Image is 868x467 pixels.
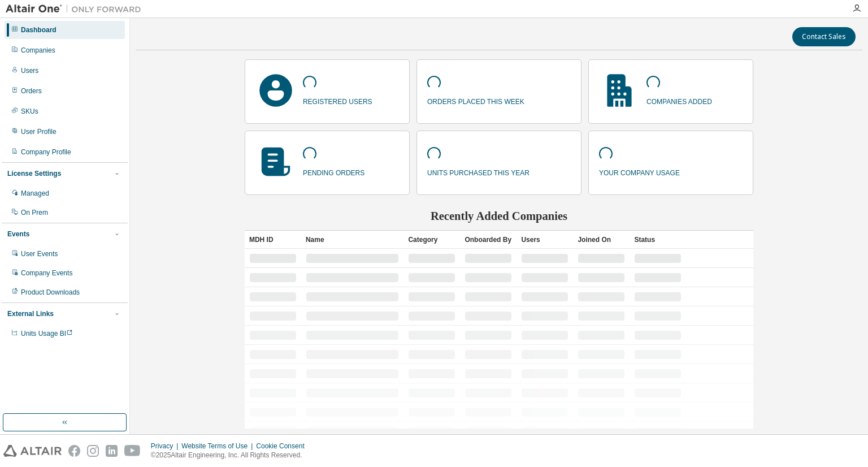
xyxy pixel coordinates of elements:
img: Altair One [6,3,147,15]
div: Privacy [151,442,181,451]
div: Dashboard [21,25,57,34]
p: units purchased this year [427,165,530,178]
div: Category [408,231,455,249]
div: Company Events [21,269,72,278]
span: Units Usage BI [21,330,73,338]
div: User Profile [21,127,57,136]
button: Contact Sales [792,27,856,46]
div: Users [521,231,568,249]
p: registered users [303,94,372,107]
h2: Recently Added Companies [245,209,753,223]
p: your company usage [599,165,680,178]
img: facebook.svg [68,445,80,457]
div: Cookie Consent [256,442,311,451]
p: pending orders [303,165,364,178]
div: Product Downloads [21,288,80,297]
img: youtube.svg [124,445,141,457]
div: Companies [21,46,55,55]
img: linkedin.svg [106,445,118,457]
p: orders placed this week [427,94,524,107]
div: SKUs [21,107,38,116]
div: User Events [21,249,58,258]
div: Joined On [578,231,625,249]
img: altair_logo.svg [3,445,62,457]
div: Company Profile [21,148,71,157]
img: instagram.svg [87,445,99,457]
div: Status [634,231,682,249]
div: Users [21,66,38,75]
div: Name [306,231,400,249]
div: Managed [21,189,49,198]
p: companies added [646,94,712,107]
div: Onboarded By [465,231,512,249]
div: Events [7,230,29,239]
div: License Settings [7,169,61,178]
div: External Links [7,309,54,318]
div: On Prem [21,208,48,217]
div: MDH ID [249,231,297,249]
div: Orders [21,87,42,96]
p: © 2025 Altair Engineering, Inc. All Rights Reserved. [151,451,311,460]
div: Website Terms of Use [181,442,256,451]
